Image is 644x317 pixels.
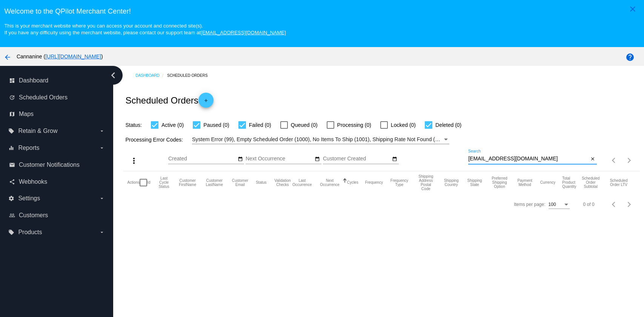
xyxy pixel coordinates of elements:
button: Change sorting for CurrencyIso [540,180,556,185]
button: Change sorting for CustomerEmail [231,178,249,187]
mat-header-cell: Actions [127,171,140,194]
button: Change sorting for ShippingPostcode [416,174,436,191]
button: Change sorting for FrequencyType [390,178,409,187]
i: dashboard [9,78,15,84]
mat-icon: close [628,5,637,14]
span: Retain & Grow [18,128,57,134]
button: Previous page [607,153,622,168]
h2: Scheduled Orders [125,93,213,108]
h3: Welcome to the QPilot Merchant Center! [4,7,639,15]
button: Change sorting for ShippingState [466,178,483,187]
span: Processing (0) [337,120,371,130]
i: update [9,94,15,101]
button: Change sorting for PaymentMethod.Type [516,178,533,187]
div: Items per page: [514,202,545,207]
span: Queued (0) [291,120,318,130]
button: Change sorting for Id [147,180,150,185]
input: Search [468,156,589,162]
button: Change sorting for NextOccurrenceUtc [319,178,340,187]
a: email Customer Notifications [9,159,105,171]
span: Products [18,229,42,236]
span: Paused (0) [203,120,229,130]
a: [EMAIL_ADDRESS][DOMAIN_NAME] [201,30,286,35]
button: Change sorting for Status [256,180,266,185]
mat-icon: add [201,98,211,107]
mat-icon: date_range [315,156,320,162]
button: Change sorting for LastProcessingCycleId [157,176,171,189]
input: Next Occurrence [246,156,314,162]
mat-icon: arrow_back [3,53,12,62]
button: Change sorting for ShippingCountry [443,178,460,187]
i: email [9,162,15,168]
a: people_outline Customers [9,209,105,221]
span: Webhooks [19,178,47,185]
i: arrow_drop_down [99,128,105,134]
button: Change sorting for Cycles [347,180,358,185]
button: Change sorting for LifetimeValue [609,178,629,187]
span: Processing Error Codes: [125,137,183,143]
i: local_offer [8,229,14,235]
span: Locked (0) [391,120,416,130]
span: Maps [19,111,34,117]
span: Cannanine ( ) [17,53,103,59]
i: settings [8,195,14,201]
a: Scheduled Orders [167,70,214,81]
i: share [9,179,15,185]
mat-icon: help [626,53,635,62]
span: Failed (0) [249,120,271,130]
span: Dashboard [19,77,48,84]
button: Next page [622,153,637,168]
mat-header-cell: Validation Checks [274,171,292,194]
input: Created [168,156,236,162]
i: arrow_drop_down [99,195,105,201]
input: Customer Created [323,156,391,162]
span: Active (0) [161,120,184,130]
button: Previous page [607,197,622,212]
mat-header-cell: Total Product Quantity [562,171,580,194]
button: Change sorting for Frequency [365,180,383,185]
span: Status: [125,122,142,128]
i: map [9,111,15,117]
mat-icon: close [590,156,595,162]
button: Change sorting for PreferredShippingOption [489,176,509,189]
a: map Maps [9,108,105,120]
span: Scheduled Orders [19,94,68,101]
button: Clear [589,155,597,163]
span: Customers [19,212,48,219]
span: Customer Notifications [19,162,80,168]
button: Change sorting for Subtotal [580,176,602,189]
a: Dashboard [135,70,167,81]
span: Deleted (0) [435,120,461,130]
i: people_outline [9,212,15,218]
i: equalizer [8,145,14,151]
a: dashboard Dashboard [9,75,105,87]
a: share Webhooks [9,176,105,188]
mat-icon: date_range [392,156,397,162]
mat-icon: more_vert [129,156,138,165]
mat-select: Filter by Processing Error Codes [192,135,449,144]
button: Change sorting for CustomerLastName [204,178,224,187]
i: arrow_drop_down [99,229,105,235]
a: [URL][DOMAIN_NAME] [45,53,101,59]
a: update Scheduled Orders [9,91,105,104]
span: Settings [18,195,40,202]
i: local_offer [8,128,14,134]
span: 100 [549,202,556,207]
i: arrow_drop_down [99,145,105,151]
div: 0 of 0 [583,202,595,207]
span: Reports [18,145,39,151]
button: Next page [622,197,637,212]
small: This is your merchant website where you can access your account and connected site(s). If you hav... [4,23,286,35]
mat-select: Items per page: [549,202,570,207]
i: chevron_left [107,69,119,81]
button: Change sorting for LastOccurrenceUtc [292,178,312,187]
button: Change sorting for CustomerFirstName [178,178,198,187]
mat-icon: date_range [238,156,243,162]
